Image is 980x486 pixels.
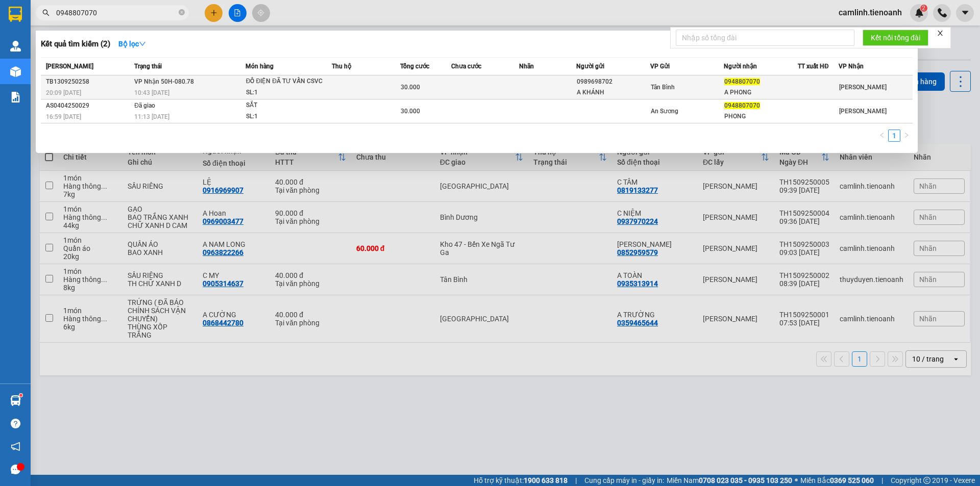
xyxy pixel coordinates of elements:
[724,63,757,70] span: Người nhận
[888,130,900,142] li: 1
[56,7,177,18] input: Tìm tên, số ĐT hoặc mã đơn
[246,100,323,111] div: SẮT
[900,130,913,142] li: Next Page
[11,419,20,428] span: question-circle
[10,395,21,406] img: warehouse-icon
[246,76,323,87] div: ĐỒ ĐIỆN ĐÃ TƯ VẤN CSVC
[676,30,854,46] input: Nhập số tổng đài
[650,63,670,70] span: VP Gửi
[134,102,155,109] span: Đã giao
[401,108,420,115] span: 30.000
[863,30,928,46] button: Kết nối tổng đài
[46,113,81,120] span: 16:59 [DATE]
[139,40,146,47] span: down
[876,130,888,142] button: left
[246,87,323,98] div: SL: 1
[871,32,920,43] span: Kết nối tổng đài
[10,92,21,103] img: solution-icon
[11,442,20,451] span: notification
[179,9,185,15] span: close-circle
[577,76,650,87] div: 0989698702
[651,108,678,115] span: An Sương
[41,39,110,49] h3: Kết quả tìm kiếm ( 2 )
[134,78,194,85] span: VP Nhận 50H-080.78
[651,84,675,91] span: Tân Bình
[400,63,429,70] span: Tổng cước
[134,89,169,96] span: 10:43 [DATE]
[401,84,420,91] span: 30.000
[576,63,604,70] span: Người gửi
[179,8,185,18] span: close-circle
[724,111,797,122] div: PHONG
[10,66,21,77] img: warehouse-icon
[9,7,22,22] img: logo-vxr
[246,111,323,122] div: SL: 1
[46,76,131,87] div: TB1309250258
[11,465,20,474] span: message
[839,84,887,91] span: [PERSON_NAME]
[839,108,887,115] span: [PERSON_NAME]
[519,63,534,70] span: Nhãn
[10,41,21,52] img: warehouse-icon
[724,102,760,109] span: 0948807070
[900,130,913,142] button: right
[903,132,910,138] span: right
[724,78,760,85] span: 0948807070
[889,130,900,141] a: 1
[798,63,829,70] span: TT xuất HĐ
[839,63,864,70] span: VP Nhận
[246,63,274,70] span: Món hàng
[724,87,797,98] div: A PHONG
[134,63,162,70] span: Trạng thái
[876,130,888,142] li: Previous Page
[451,63,481,70] span: Chưa cước
[110,36,154,52] button: Bộ lọcdown
[134,113,169,120] span: 11:13 [DATE]
[879,132,885,138] span: left
[46,100,131,111] div: AS0404250029
[19,394,22,397] sup: 1
[332,63,351,70] span: Thu hộ
[46,63,93,70] span: [PERSON_NAME]
[577,87,650,98] div: A KHÁNH
[937,30,944,37] span: close
[42,9,50,16] span: search
[46,89,81,96] span: 20:09 [DATE]
[118,40,146,48] strong: Bộ lọc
